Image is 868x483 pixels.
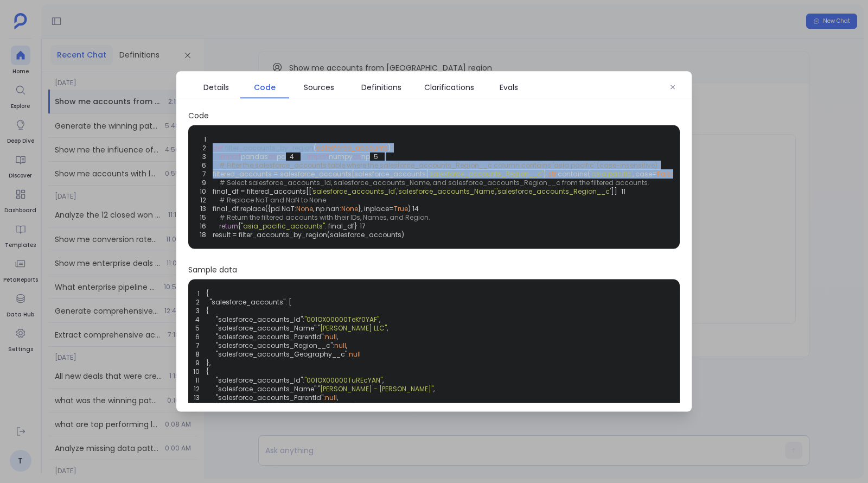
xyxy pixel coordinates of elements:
[358,204,394,213] span: }, inplace=
[334,341,346,350] span: null
[254,81,276,93] span: Code
[192,402,206,411] span: 14
[325,393,337,402] span: null
[411,205,425,213] span: 14
[216,402,333,411] span: "salesforce_accounts_Region__c"
[192,298,206,307] span: 2
[307,152,329,161] span: import
[657,169,674,179] span: False
[198,179,213,187] span: 9
[387,324,388,333] span: ,
[346,341,347,350] span: ,
[192,393,206,402] span: 13
[314,143,316,152] span: (
[198,152,213,161] span: 3
[277,152,286,161] span: pd
[316,143,388,152] span: salesforce_accounts
[198,222,213,231] span: 16
[500,81,518,93] span: Evals
[219,213,430,222] span: # Return the filtered accounts with their IDs, Names, and Region.
[209,298,285,307] span: "salesforce_accounts"
[303,315,304,324] span: :
[333,341,334,350] span: :
[219,152,241,161] span: import
[219,161,659,170] span: # Filter the salesforce_accounts table where the salesforce_accounts_Region__c column contains 'a...
[329,152,353,161] span: numpy
[192,307,206,315] span: 3
[192,359,676,367] span: },
[213,169,429,179] span: filtered_accounts = salesforce_accounts[salesforce_accounts[
[213,187,311,196] span: final_df = filtered_accounts[[
[337,393,338,402] span: ,
[424,81,474,93] span: Clarifications
[361,81,401,93] span: Definitions
[356,402,357,411] span: ,
[192,367,676,376] span: {
[341,204,358,213] span: None
[216,333,323,341] span: "salesforce_accounts_ParentId"
[304,81,334,93] span: Sources
[382,376,384,385] span: ,
[496,187,611,196] span: 'salesforce_accounts_Region__c'
[370,152,385,161] span: 5
[303,376,304,385] span: :
[316,385,318,393] span: :
[238,221,241,231] span: {
[304,376,382,385] span: "001OX00000TuREcYAN"
[304,315,379,324] span: "001OX00000TeKf0YAF"
[543,169,548,179] span: ].
[268,152,277,161] span: as
[206,289,209,298] span: {
[353,152,361,161] span: as
[241,221,325,231] span: "asia_pacific_accounts"
[216,376,303,385] span: "salesforce_accounts_Id"
[379,315,380,324] span: ,
[216,393,323,402] span: "salesforce_accounts_ParentId"
[192,307,676,315] span: {
[433,385,435,393] span: ,
[325,221,358,231] span: : final_df}
[192,376,206,385] span: 11
[325,333,337,341] span: null
[323,393,325,402] span: :
[198,213,213,222] span: 15
[198,196,213,205] span: 12
[198,135,213,144] span: 1
[241,152,268,161] span: pandas
[394,204,408,213] span: True
[192,385,206,393] span: 12
[192,315,206,324] span: 4
[198,170,213,179] span: 7
[349,350,361,359] span: null
[188,264,680,275] span: Sample data
[219,178,649,187] span: # Select salesforce_accounts_Id, salesforce_accounts_Name, and salesforce_accounts_Region__c from...
[617,187,632,196] span: 11
[590,169,633,179] span: 'asia pacific'
[611,187,617,196] span: ]]
[397,187,495,196] span: 'salesforce_accounts_Name'
[285,298,291,307] span: : [
[347,350,349,359] span: :
[311,187,396,196] span: 'salesforce_accounts_Id'
[203,81,229,93] span: Details
[361,152,370,161] span: np
[198,205,213,213] span: 13
[192,367,206,376] span: 10
[192,289,206,298] span: 1
[213,143,224,152] span: def
[316,324,318,333] span: :
[192,341,206,350] span: 7
[216,385,316,393] span: "salesforce_accounts_Name"
[219,221,238,231] span: return
[216,350,347,359] span: "salesforce_accounts_Geography__c"
[333,402,334,411] span: :
[495,187,496,196] span: ,
[358,222,372,231] span: 17
[388,143,392,152] span: ):
[198,187,213,196] span: 10
[192,333,206,341] span: 6
[198,144,213,152] span: 2
[192,350,206,359] span: 8
[296,204,313,213] span: None
[548,169,556,179] span: str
